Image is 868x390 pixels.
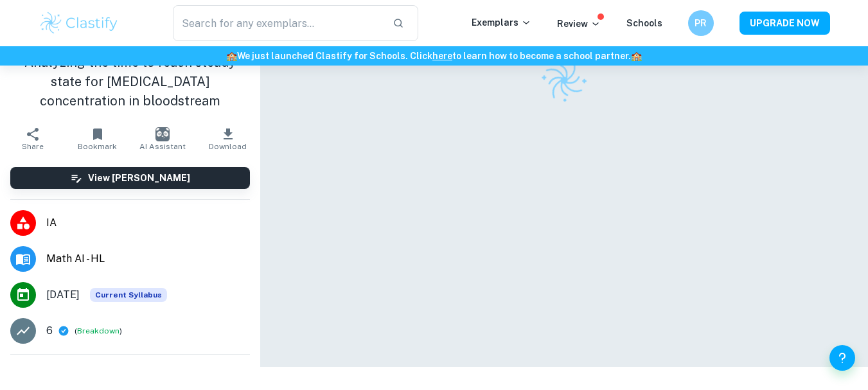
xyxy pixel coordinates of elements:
span: [DATE] [46,287,80,303]
span: AI Assistant [139,142,186,151]
h6: View [PERSON_NAME] [88,171,190,185]
a: Schools [626,18,662,28]
span: Current Syllabus [90,288,167,302]
span: 🏫 [631,51,642,61]
span: ( ) [75,324,122,337]
button: AI Assistant [130,121,195,157]
button: UPGRADE NOW [740,12,830,35]
img: Clastify logo [39,10,120,36]
span: IA [46,215,250,231]
button: Help and Feedback [829,345,855,371]
span: 🏫 [226,51,237,61]
span: Bookmark [78,142,117,151]
img: AI Assistant [155,127,170,141]
div: This exemplar is based on the current syllabus. Feel free to refer to it for inspiration/ideas wh... [90,288,167,302]
button: PR [688,10,714,36]
h1: Analyzing the time to reach steady state for [MEDICAL_DATA] concentration in bloodstream [10,53,250,111]
span: Math AI - HL [46,251,250,267]
button: Breakdown [77,325,120,337]
p: 6 [46,323,53,339]
button: Bookmark [65,121,130,157]
h6: PR [693,16,708,30]
input: Search for any exemplars... [173,5,383,41]
p: Exemplars [472,15,531,30]
span: Download [209,142,247,151]
a: here [432,51,452,61]
button: Download [195,121,260,157]
button: View [PERSON_NAME] [10,167,250,189]
span: Share [22,142,44,151]
p: Review [557,17,601,31]
img: Clastify logo [533,49,596,112]
h6: We just launched Clastify for Schools. Click to learn how to become a school partner. [3,49,865,63]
